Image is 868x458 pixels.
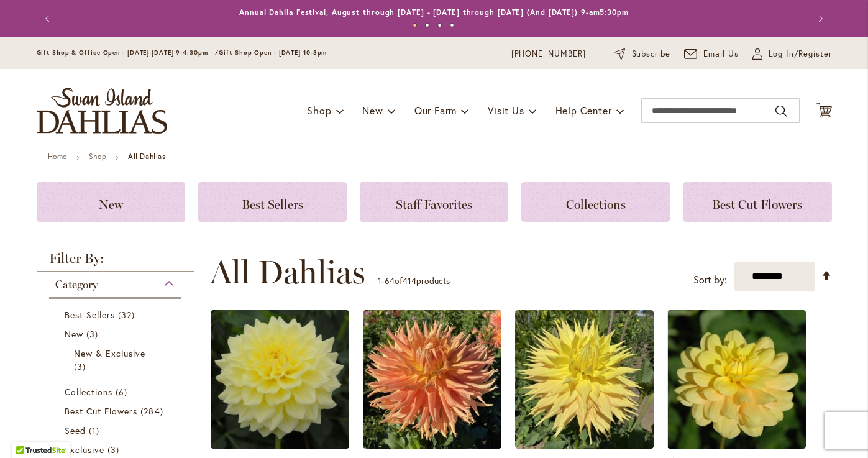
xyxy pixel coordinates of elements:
span: Our Farm [414,104,457,117]
span: 3 [107,443,122,456]
span: All Dahlias [210,254,365,291]
span: Log In/Register [769,48,832,60]
a: New [37,182,185,222]
span: New [99,197,123,212]
a: Subscribe [614,48,670,60]
button: 3 of 4 [437,23,442,27]
button: Next [807,6,832,31]
img: AHOY MATEY [667,310,806,449]
iframe: Launch Accessibility Center [9,414,44,449]
a: New [65,327,170,341]
a: AC BEN [363,439,501,451]
a: Log In/Register [752,48,832,60]
span: Category [55,278,98,291]
span: Collections [566,197,626,212]
button: 2 of 4 [425,23,429,27]
span: Best Sellers [242,197,303,212]
span: New [362,104,383,117]
a: [PHONE_NUMBER] [511,48,587,60]
a: Staff Favorites [360,182,508,222]
a: New &amp; Exclusive [74,347,160,373]
span: Best Cut Flowers [712,197,802,212]
a: Best Sellers [65,308,170,321]
span: 414 [403,275,416,286]
a: Collections [521,182,670,222]
span: 64 [385,275,395,286]
img: AC BEN [363,310,501,449]
strong: All Dahlias [128,152,166,161]
a: Collections [65,385,170,398]
span: Visit Us [488,104,524,117]
strong: Filter By: [37,252,194,272]
span: Best Cut Flowers [65,405,138,417]
span: 1 [89,424,103,437]
span: 3 [74,360,89,373]
span: 1 [378,275,381,286]
span: Subscribe [632,48,671,60]
span: Best Sellers [65,309,116,321]
label: Sort by: [693,268,727,291]
span: New & Exclusive [74,347,146,359]
a: AHOY MATEY [667,439,806,451]
a: Shop [89,152,106,161]
a: Best Cut Flowers [65,405,170,418]
span: Collections [65,386,113,398]
span: Gift Shop & Office Open - [DATE]-[DATE] 9-4:30pm / [37,48,219,57]
span: 284 [140,405,166,418]
span: 6 [116,385,130,398]
a: store logo [37,88,167,134]
img: AC Jeri [515,310,654,449]
a: Best Sellers [198,182,347,222]
a: Email Us [684,48,739,60]
span: Exclusive [65,444,104,456]
a: Home [48,152,67,161]
a: A-Peeling [211,439,349,451]
span: 3 [86,327,101,341]
span: Gift Shop Open - [DATE] 10-3pm [219,48,327,57]
a: AC Jeri [515,439,654,451]
button: 4 of 4 [450,23,454,27]
span: Staff Favorites [396,197,472,212]
span: New [65,328,83,340]
a: Exclusive [65,443,170,456]
span: Email Us [703,48,739,60]
img: A-Peeling [211,310,349,449]
span: Shop [307,104,331,117]
p: - of products [378,271,450,291]
button: 1 of 4 [413,23,417,27]
a: Seed [65,424,170,437]
span: Help Center [555,104,612,117]
span: 32 [118,308,138,321]
button: Previous [37,6,62,31]
a: Annual Dahlia Festival, August through [DATE] - [DATE] through [DATE] (And [DATE]) 9-am5:30pm [239,7,629,17]
a: Best Cut Flowers [683,182,831,222]
span: Seed [65,424,86,436]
